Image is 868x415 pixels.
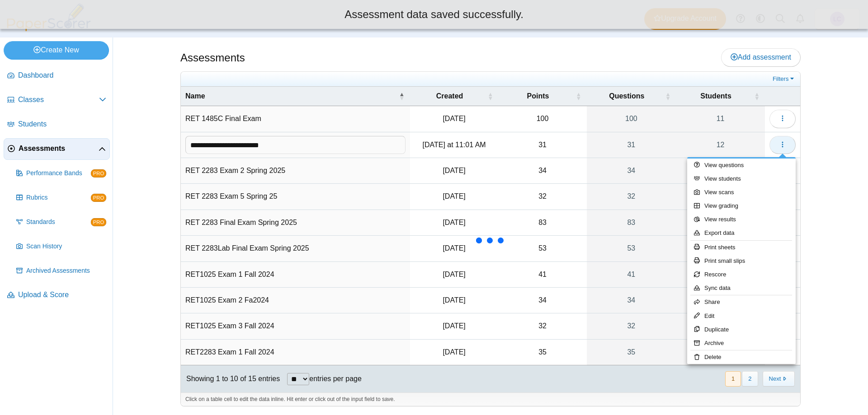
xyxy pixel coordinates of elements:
[13,260,110,282] a: Archived Assessments
[181,313,410,339] td: RET1025 Exam 3 Fall 2024
[19,144,99,154] span: Assessments
[754,87,759,106] span: Students : Activate to sort
[4,65,110,87] a: Dashboard
[676,288,765,313] a: 13
[443,219,465,226] time: Apr 25, 2025 at 8:45 AM
[181,106,410,132] td: RET 1485C Final Exam
[4,138,110,160] a: Assessments
[499,158,587,184] td: 34
[181,288,410,313] td: RET1025 Exam 2 Fa2024
[687,159,796,172] a: View questions
[443,167,465,174] time: Feb 16, 2025 at 8:44 PM
[443,244,465,252] time: Apr 25, 2025 at 12:18 PM
[4,25,94,33] a: PaperScorer
[18,290,106,300] span: Upload & Score
[13,163,110,184] a: Performance Bands PRO
[181,392,800,406] div: Click on a table cell to edit the data inline. Hit enter or click out of the input field to save.
[721,48,801,66] a: Add assessment
[18,70,106,80] span: Dashboard
[26,193,91,202] span: Rubrics
[91,218,106,226] span: PRO
[587,340,676,365] a: 35
[587,158,676,183] a: 34
[4,114,110,135] a: Students
[185,92,205,100] span: Name
[676,158,765,183] a: 12
[587,132,676,158] a: 31
[687,268,796,281] a: Rescore
[499,106,587,132] td: 100
[4,284,110,306] a: Upload & Score
[587,288,676,313] a: 34
[725,371,741,386] button: 1
[26,266,106,275] span: Archived Assessments
[687,199,796,213] a: View grading
[499,313,587,339] td: 32
[770,75,798,84] a: Filters
[687,295,796,309] a: Share
[309,375,362,382] label: entries per page
[700,92,731,100] span: Students
[4,89,110,111] a: Classes
[399,87,405,106] span: Name : Activate to invert sorting
[181,184,410,210] td: RET 2283 Exam 5 Spring 25
[676,313,765,339] a: 10
[26,218,91,227] span: Standards
[687,350,796,364] a: Delete
[443,322,465,330] time: Oct 28, 2024 at 9:34 AM
[687,226,796,240] a: Export data
[676,340,765,365] a: 9
[181,340,410,365] td: RET2283 Exam 1 Fall 2024
[609,92,644,100] span: Questions
[13,187,110,209] a: Rubrics PRO
[499,210,587,236] td: 83
[13,236,110,257] a: Scan History
[676,236,765,261] a: 12
[436,92,463,100] span: Created
[687,213,796,226] a: View results
[665,87,670,106] span: Questions : Activate to sort
[499,288,587,313] td: 34
[422,141,486,149] time: Sep 11, 2025 at 11:01 AM
[443,192,465,200] time: Apr 25, 2025 at 7:09 AM
[18,95,99,105] span: Classes
[443,270,465,278] time: Sep 12, 2024 at 4:29 AM
[687,309,796,323] a: Edit
[499,340,587,365] td: 35
[576,87,581,106] span: Points : Activate to sort
[181,236,410,261] td: RET 2283Lab Final Exam Spring 2025
[527,92,549,100] span: Points
[687,241,796,254] a: Print sheets
[443,296,465,304] time: Oct 6, 2024 at 10:24 PM
[687,281,796,295] a: Sync data
[587,210,676,235] a: 83
[4,41,109,59] a: Create New
[676,106,765,131] a: 11
[26,169,91,178] span: Performance Bands
[587,236,676,261] a: 53
[724,371,795,386] nav: pagination
[687,336,796,350] a: Archive
[26,242,106,251] span: Scan History
[676,210,765,235] a: 12
[499,132,587,158] td: 31
[443,115,465,122] time: Aug 9, 2025 at 8:43 AM
[763,371,795,386] button: Next
[181,365,280,392] div: Showing 1 to 10 of 15 entries
[181,158,410,184] td: RET 2283 Exam 2 Spring 2025
[742,371,758,386] button: 2
[180,50,245,65] h1: Assessments
[587,313,676,339] a: 32
[687,186,796,199] a: View scans
[687,323,796,336] a: Duplicate
[731,53,791,61] span: Add assessment
[587,106,676,131] a: 100
[13,211,110,233] a: Standards PRO
[18,119,106,129] span: Students
[181,210,410,236] td: RET 2283 Final Exam Spring 2025
[499,184,587,210] td: 32
[676,184,765,209] a: 12
[587,262,676,287] a: 41
[687,254,796,268] a: Print small slips
[676,132,765,158] a: 12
